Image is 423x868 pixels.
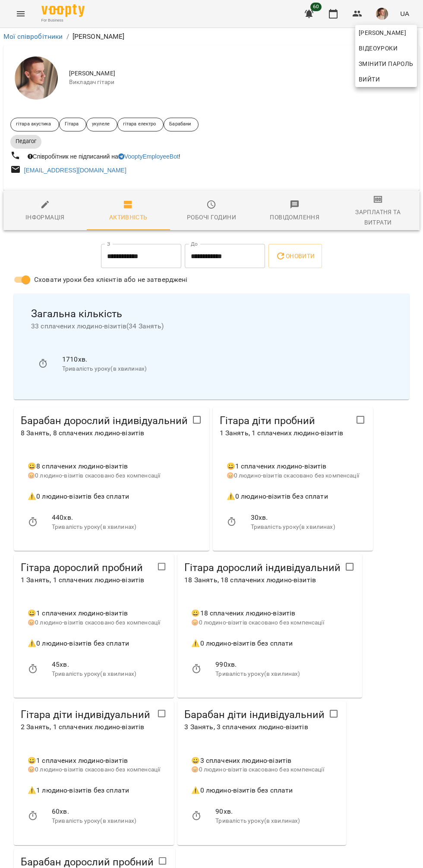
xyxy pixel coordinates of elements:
a: [PERSON_NAME] [355,25,417,41]
a: Змінити пароль [355,56,417,72]
span: [PERSON_NAME] [359,28,414,38]
span: Змінити пароль [359,59,414,69]
span: Вийти [359,74,380,84]
span: Відеоуроки [359,43,398,53]
a: Відеоуроки [355,41,401,56]
button: Вийти [355,72,417,87]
